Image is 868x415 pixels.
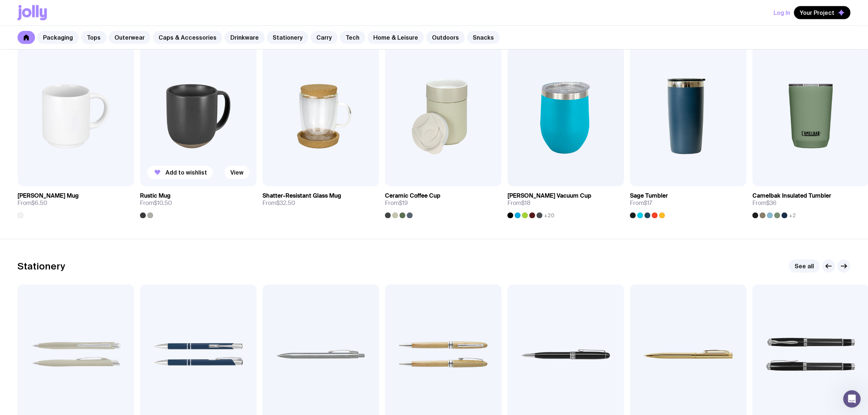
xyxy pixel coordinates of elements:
[225,31,265,44] a: Drinkware
[140,199,172,207] span: From
[367,31,424,44] a: Home & Leisure
[630,186,747,218] a: Sage TumblerFrom$17
[794,6,851,19] button: Your Project
[147,166,213,179] button: Add to wishlist
[843,390,861,408] iframe: Intercom live chat
[15,142,131,149] div: Phone
[109,31,151,44] a: Outerwear
[774,6,790,19] button: Log In
[800,9,834,16] span: Your Project
[35,4,48,9] h1: Jolly
[507,186,624,218] a: [PERSON_NAME] Vacuum CupFrom$18+20
[752,199,776,207] span: From
[311,31,338,44] a: Carry
[41,9,71,16] p: Within a day
[31,199,47,207] span: $6.50
[544,213,554,218] span: +20
[385,199,408,207] span: From
[262,199,295,207] span: From
[467,31,500,44] a: Snacks
[225,166,249,179] a: View
[6,218,140,230] textarea: Message…
[114,3,128,17] button: Home
[766,199,776,207] span: $36
[15,151,131,166] input: Phone number
[35,233,40,239] button: Upload attachment
[6,180,120,210] div: Thank you! We'll be in touch soon. If there's anything you'd like us to know, feel free to share ...
[12,212,54,216] div: Operator • 3m ago
[17,186,134,218] a: [PERSON_NAME] MugFrom$6.50
[154,199,172,207] span: $10.50
[140,186,257,218] a: Rustic MugFrom$10.50
[644,199,652,207] span: $17
[15,91,131,98] div: Email
[6,78,140,129] div: Operator says…
[128,3,141,16] div: Close
[23,233,29,239] button: Gif picker
[15,100,131,115] input: Enter your email
[166,169,207,176] span: Add to wishlist
[630,199,652,207] span: From
[752,192,831,199] h3: Camelbak Insulated Tumbler
[399,199,408,207] span: $19
[140,192,171,199] h3: Rustic Mug
[789,260,820,273] a: See all
[385,186,502,218] a: Ceramic Coffee CupFrom$19
[81,31,106,44] a: Tops
[6,180,140,226] div: Operator says…
[521,199,530,207] span: $18
[262,186,379,213] a: Shatter-Resistant Glass MugFrom$32.50
[12,52,114,74] div: Got it! We'll just need your email and phone number so we can get back to you
[6,129,140,180] div: Operator says…
[32,23,134,37] div: Can be customize under our company name or logo
[11,233,17,239] button: Emoji picker
[37,31,79,44] a: Packaging
[26,19,140,42] div: Can be customize under our company name or logo
[385,192,440,199] h3: Ceramic Coffee Cup
[507,192,591,199] h3: [PERSON_NAME] Vacuum Cup
[17,261,65,272] h2: Stationery
[17,199,47,207] span: From
[21,4,32,16] div: Profile image for David
[340,31,365,44] a: Tech
[5,3,19,17] button: go back
[262,192,341,199] h3: Shatter-Resistant Glass Mug
[125,230,137,242] button: Send a message…
[507,199,530,207] span: From
[267,31,308,44] a: Stationery
[789,213,796,218] span: +2
[153,31,222,44] a: Caps & Accessories
[12,184,114,206] div: Thank you! We'll be in touch soon. If there's anything you'd like us to know, feel free to share ...
[6,48,120,78] div: Got it! We'll just need your email and phone number so we can get back to you
[426,31,465,44] a: Outdoors
[276,199,295,207] span: $32.50
[630,192,668,199] h3: Sage Tumbler
[46,233,52,239] button: Start recording
[6,48,140,79] div: Operator says…
[6,19,140,47] div: user says…
[17,192,79,199] h3: [PERSON_NAME] Mug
